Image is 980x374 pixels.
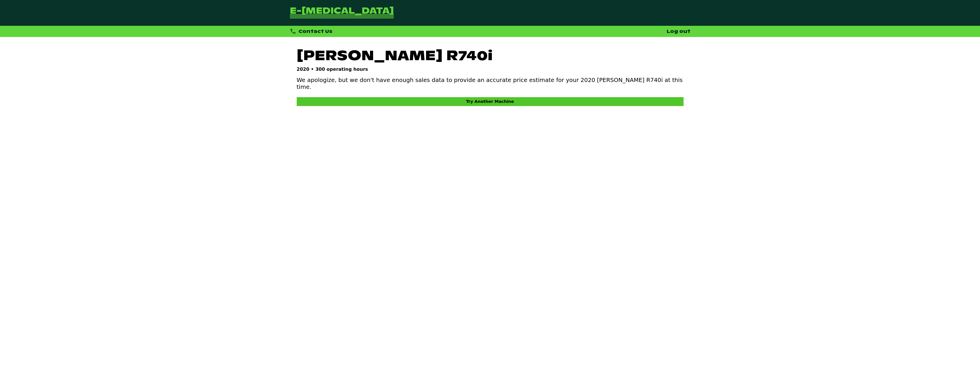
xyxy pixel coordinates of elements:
p: 2020 • 300 operating hours [297,66,684,72]
a: Go Back to Homepage [290,7,394,19]
span: Contact Us [298,28,332,34]
div: Contact Us [290,28,333,35]
h1: [PERSON_NAME] R740i [297,46,684,64]
a: Log out [667,28,690,34]
a: Try Another Machine [297,97,684,106]
p: We apologize, but we don't have enough sales data to provide an accurate price estimate for your ... [297,77,684,90]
